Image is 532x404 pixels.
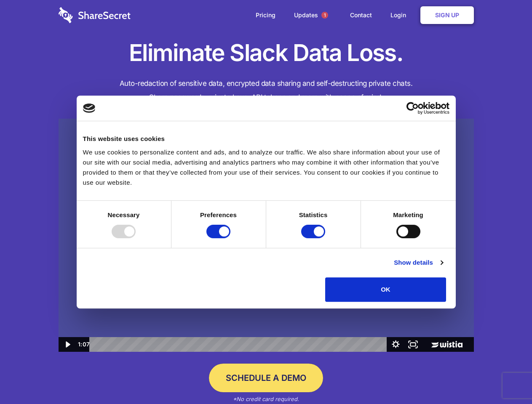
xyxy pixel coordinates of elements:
strong: Statistics [299,211,328,218]
a: Login [382,2,419,28]
div: Playbar [96,337,383,352]
a: Sign Up [420,6,474,24]
div: We use cookies to personalize content and ads, and to analyze our traffic. We also share informat... [83,147,449,188]
h1: Eliminate Slack Data Loss. [59,38,474,68]
h4: Auto-redaction of sensitive data, encrypted data sharing and self-destructing private chats. Shar... [59,77,474,104]
a: Wistia Logo -- Learn More [422,337,473,352]
button: OK [325,277,446,302]
span: 1 [321,12,328,19]
img: logo [83,104,96,113]
strong: Marketing [393,211,423,218]
a: Pricing [247,2,284,28]
strong: Necessary [108,211,140,218]
a: Show details [394,258,443,268]
a: Usercentrics Cookiebot - opens in a new window [376,102,449,114]
button: Fullscreen [404,337,422,352]
em: *No credit card required. [233,396,299,402]
button: Play Video [59,337,76,352]
strong: Preferences [200,211,237,218]
img: Sharesecret [59,119,474,352]
button: Show settings menu [387,337,404,352]
a: Contact [342,2,380,28]
div: This website uses cookies [83,134,449,144]
a: Schedule a Demo [209,364,323,392]
img: logo-wordmark-white-trans-d4663122ce5f474addd5e946df7df03e33cb6a1c49d2221995e7729f52c070b2.svg [59,7,131,23]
